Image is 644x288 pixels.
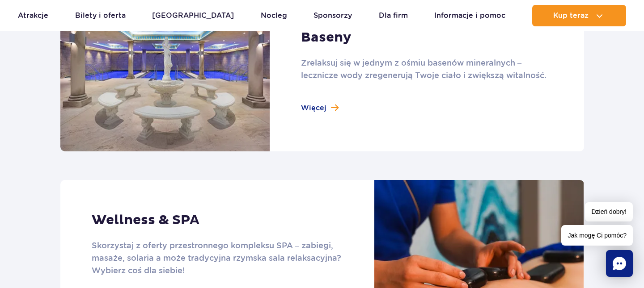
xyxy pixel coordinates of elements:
[379,5,408,26] a: Dla firm
[553,12,589,20] span: Kup teraz
[261,5,287,26] a: Nocleg
[434,5,505,26] a: Informacje i pomoc
[152,5,234,26] a: [GEOGRAPHIC_DATA]
[606,250,633,277] div: Chat
[314,5,352,26] a: Sponsorzy
[585,202,633,221] span: Dzień dobry!
[532,5,626,26] button: Kup teraz
[561,225,633,246] span: Jak mogę Ci pomóc?
[18,5,48,26] a: Atrakcje
[75,5,126,26] a: Bilety i oferta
